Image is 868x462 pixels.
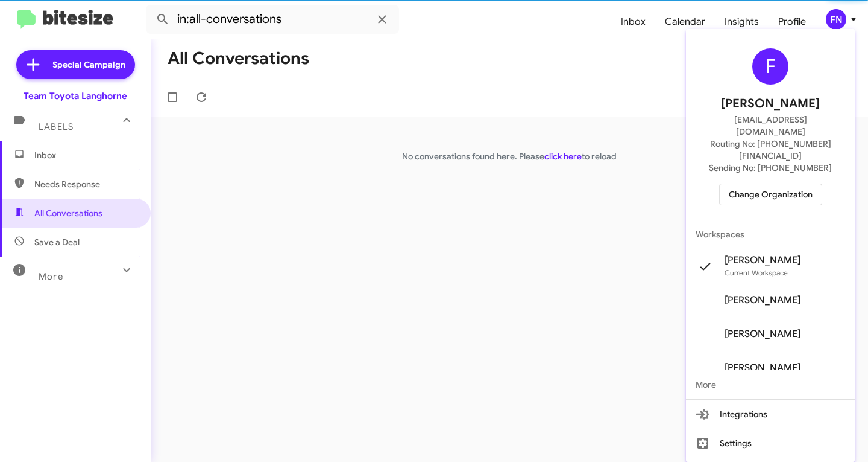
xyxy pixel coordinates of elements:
span: [PERSON_NAME] [725,254,800,266]
span: Current Workspace [725,268,788,277]
span: Routing No: [PHONE_NUMBER][FINANCIAL_ID] [700,138,840,162]
button: Integrations [686,400,855,429]
span: [PERSON_NAME] [725,362,800,374]
span: [PERSON_NAME] [721,94,820,114]
button: Settings [686,429,855,458]
span: [PERSON_NAME] [725,328,800,340]
span: [EMAIL_ADDRESS][DOMAIN_NAME] [700,114,840,138]
span: Workspaces [686,220,855,249]
button: Change Organization [719,184,822,205]
span: More [686,370,855,399]
span: Sending No: [PHONE_NUMBER] [709,162,832,174]
div: F [752,48,788,85]
span: [PERSON_NAME] [725,294,800,306]
span: Change Organization [729,184,813,205]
